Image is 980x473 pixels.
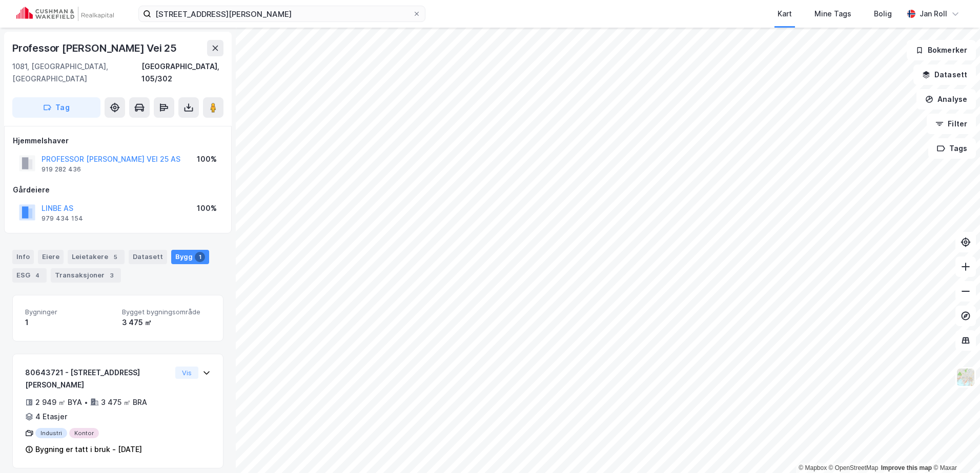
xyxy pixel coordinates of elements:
[956,368,975,387] img: Z
[12,250,34,264] div: Info
[35,396,82,408] div: 2 949 ㎡ BYA
[101,396,147,408] div: 3 475 ㎡ BRA
[51,268,121,283] div: Transaksjoner
[881,464,932,471] a: Improve this map
[42,165,81,174] div: 919 282 436
[25,316,114,329] div: 1
[16,7,114,21] img: cushman-wakefield-realkapital-logo.202ea83816669bd177139c58696a8fa1.svg
[929,424,980,473] iframe: Chat Widget
[12,40,179,56] div: Professor [PERSON_NAME] Vei 25
[110,252,120,262] div: 5
[68,250,125,264] div: Leietakere
[141,60,223,85] div: [GEOGRAPHIC_DATA], 105/302
[916,89,976,110] button: Analyse
[13,184,223,196] div: Gårdeiere
[12,60,141,85] div: 1081, [GEOGRAPHIC_DATA], [GEOGRAPHIC_DATA]
[197,202,217,214] div: 100%
[829,464,879,471] a: OpenStreetMap
[913,64,976,85] button: Datasett
[42,214,83,223] div: 979 434 154
[35,443,142,456] div: Bygning er tatt i bruk - [DATE]
[799,464,827,471] a: Mapbox
[25,367,171,391] div: 80643721 - [STREET_ADDRESS][PERSON_NAME]
[874,8,892,20] div: Bolig
[13,135,223,147] div: Hjemmelshaver
[171,250,209,264] div: Bygg
[929,424,980,473] div: Kontrollprogram for chat
[12,268,47,283] div: ESG
[151,6,413,21] input: Søk på adresse, matrikkel, gårdeiere, leietakere eller personer
[927,114,976,134] button: Filter
[35,411,67,423] div: 4 Etasjer
[107,270,117,281] div: 3
[12,97,100,118] button: Tag
[38,250,64,264] div: Eiere
[122,308,211,316] span: Bygget bygningsområde
[129,250,167,264] div: Datasett
[175,367,198,379] button: Vis
[907,40,976,60] button: Bokmerker
[197,153,217,165] div: 100%
[778,8,792,20] div: Kart
[928,138,976,159] button: Tags
[32,270,43,281] div: 4
[814,8,851,20] div: Mine Tags
[122,316,211,329] div: 3 475 ㎡
[920,8,947,20] div: Jan Roll
[84,398,88,406] div: •
[195,252,205,262] div: 1
[25,308,114,316] span: Bygninger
